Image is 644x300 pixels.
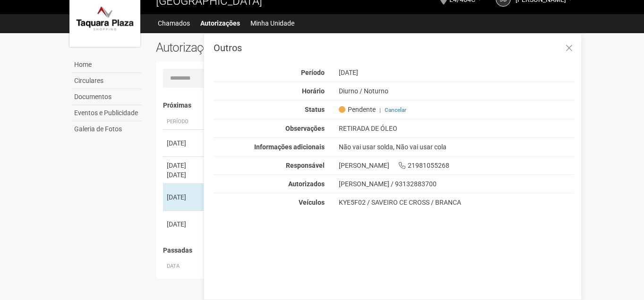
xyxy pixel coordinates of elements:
[301,69,325,76] strong: Período
[332,68,582,77] div: [DATE]
[305,106,325,113] strong: Status
[167,192,202,202] div: [DATE]
[339,105,376,114] span: Pendente
[72,105,142,121] a: Eventos e Publicidade
[163,259,206,274] th: Data
[167,219,202,229] div: [DATE]
[332,143,582,151] div: Não vai usar solda, Não vai usar cola
[72,57,142,73] a: Home
[167,170,202,180] div: [DATE]
[299,199,325,206] strong: Veículos
[339,198,575,207] div: KYE5F02 / SAVEIRO CE CROSS / BRANCA
[385,107,406,113] a: Cancelar
[332,124,582,133] div: RETIRADA DE ÓLEO
[163,102,568,109] h4: Próximas
[167,161,202,170] div: [DATE]
[200,17,240,30] a: Autorizações
[156,40,358,55] h2: Autorizações
[254,143,325,151] strong: Informações adicionais
[339,180,575,188] div: [PERSON_NAME] / 93132883700
[286,162,325,169] strong: Responsável
[250,17,294,30] a: Minha Unidade
[214,43,574,53] h3: Outros
[163,247,568,254] h4: Passadas
[332,161,582,170] div: [PERSON_NAME] 21981055268
[158,17,190,30] a: Chamados
[72,73,142,89] a: Circulares
[332,87,582,95] div: Diurno / Noturno
[167,138,202,148] div: [DATE]
[302,87,325,95] strong: Horário
[288,180,325,188] strong: Autorizados
[72,89,142,105] a: Documentos
[285,125,325,132] strong: Observações
[163,114,206,130] th: Período
[379,107,381,113] span: |
[72,121,142,137] a: Galeria de Fotos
